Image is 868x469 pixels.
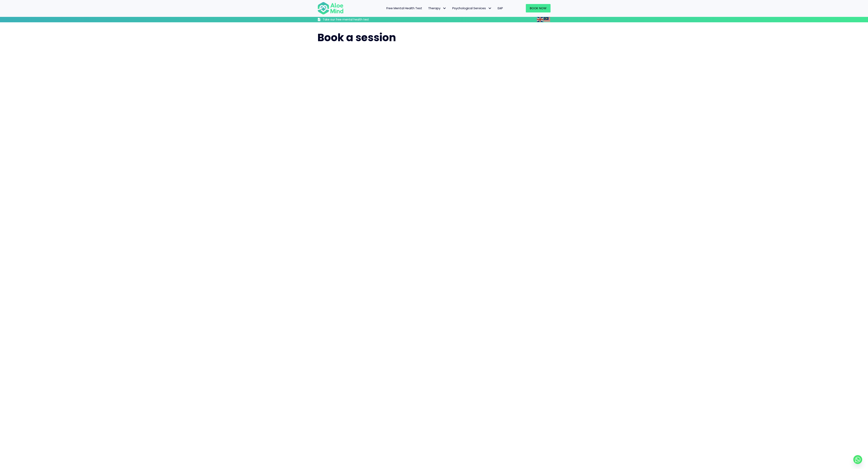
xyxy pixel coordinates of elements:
a: EAP [495,4,506,12]
span: EAP [498,6,503,10]
a: Book Now [526,4,551,12]
h3: Take our free mental health test [323,18,390,22]
span: Psychological Services [452,6,492,10]
span: Free Mental Health Test [386,6,422,10]
span: Therapy [428,6,446,10]
a: Free Mental Health Test [383,4,425,12]
span: Book Now [530,6,547,10]
a: Malay [544,17,551,22]
span: Therapy: submenu [441,5,447,11]
a: Whatsapp [853,455,862,464]
img: ms [544,17,550,22]
a: TherapyTherapy: submenu [425,4,449,12]
img: Aloe mind Logo [317,2,344,15]
a: English [537,17,544,22]
a: Psychological ServicesPsychological Services: submenu [449,4,495,12]
nav: Menu [349,4,506,12]
img: en [537,17,543,22]
span: Book a session [317,30,396,45]
a: Take our free mental health test [317,18,390,22]
span: Psychological Services: submenu [487,5,493,11]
